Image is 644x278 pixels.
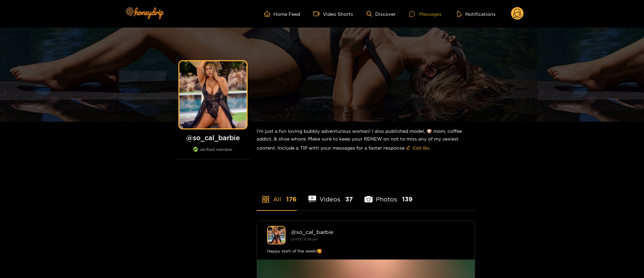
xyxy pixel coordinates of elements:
[404,143,431,153] button: editEdit Bio
[402,195,413,203] span: 139
[286,195,297,203] span: 176
[455,10,498,17] button: Notifications
[364,180,413,210] li: Photos
[406,146,410,151] span: edit
[409,10,441,18] div: Messages
[291,229,465,235] div: @ so_cal_barbie
[262,195,270,203] span: appstore
[257,180,297,210] li: All
[257,122,475,159] div: I’m just a fun loving bubbly adventurous woman! I also published model, 🐶 mom, coffee addict, & s...
[264,11,300,17] a: Home Feed
[176,133,250,142] h1: @ so_cal_barbie
[313,11,353,17] a: Video Shorts
[267,226,286,244] img: so_cal_barbie
[267,248,465,254] div: Happy start of the week!🥰
[291,237,317,241] small: [DATE] 12:38 pm
[367,11,396,17] a: Discover
[345,195,353,203] span: 37
[264,11,273,17] span: home
[176,147,250,159] div: verified member
[308,180,353,210] li: Videos
[313,11,323,17] span: video-camera
[413,145,430,151] span: Edit Bio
